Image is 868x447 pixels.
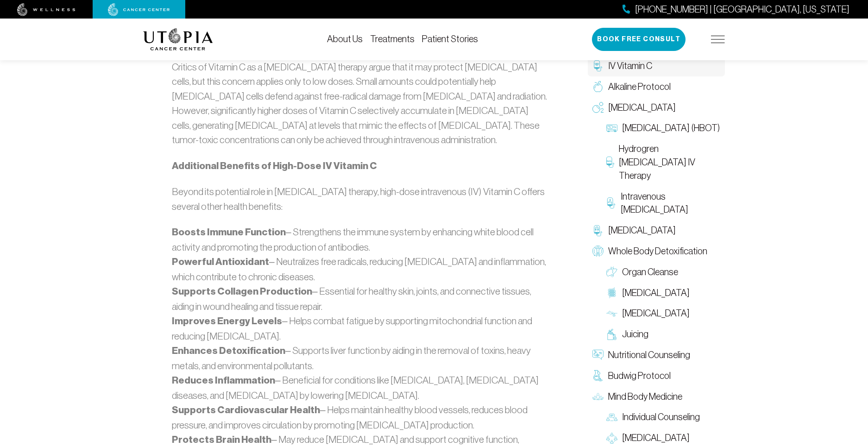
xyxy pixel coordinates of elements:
img: Mind Body Medicine [592,391,604,402]
span: Whole Body Detoxification [608,245,707,258]
a: Mind Body Medicine [588,386,725,407]
a: [MEDICAL_DATA] (HBOT) [602,118,725,139]
span: Individual Counseling [622,410,700,424]
img: Budwig Protocol [592,370,604,381]
img: Juicing [606,329,617,340]
img: Organ Cleanse [606,266,617,277]
a: Juicing [602,324,725,345]
img: cancer center [108,3,170,16]
li: – Supports liver function by aiding in the removal of toxins, heavy metals, and environmental pol... [172,343,548,373]
a: Individual Counseling [602,407,725,428]
p: Critics of Vitamin C as a [MEDICAL_DATA] therapy argue that it may protect [MEDICAL_DATA] cells, ... [172,60,548,147]
li: – Essential for healthy skin, joints, and connective tissues, aiding in wound healing and tissue ... [172,284,548,314]
span: Mind Body Medicine [608,390,682,403]
li: – Helps combat fatigue by supporting mitochondrial function and reducing [MEDICAL_DATA]. [172,314,548,343]
span: Juicing [622,327,648,341]
li: – Strengthens the immune system by enhancing white blood cell activity and promoting the producti... [172,225,548,254]
a: Budwig Protocol [588,365,725,386]
span: [MEDICAL_DATA] [622,431,690,445]
strong: Protects Brain Health [172,434,271,446]
img: Hyperbaric Oxygen Therapy (HBOT) [606,123,617,134]
span: [PHONE_NUMBER] | [GEOGRAPHIC_DATA], [US_STATE] [635,3,849,16]
a: IV Vitamin C [588,56,725,76]
span: Nutritional Counseling [608,348,690,362]
a: Treatments [370,34,415,44]
img: Individual Counseling [606,412,617,423]
span: [MEDICAL_DATA] [622,307,690,320]
strong: Powerful Antioxidant [172,256,269,268]
img: Chelation Therapy [592,225,604,236]
a: Nutritional Counseling [588,345,725,365]
strong: Boosts Immune Function [172,226,286,238]
span: Budwig Protocol [608,369,671,383]
img: Hydrogren Peroxide IV Therapy [606,157,614,168]
img: IV Vitamin C [592,60,604,71]
img: icon-hamburger [711,36,725,43]
button: Book Free Consult [592,28,686,51]
span: [MEDICAL_DATA] (HBOT) [622,121,720,135]
strong: Supports Collagen Production [172,285,312,297]
strong: Supports Cardiovascular Health [172,404,320,416]
span: Organ Cleanse [622,265,678,279]
a: About Us [327,34,363,44]
a: [MEDICAL_DATA] [588,97,725,118]
a: Hydrogren [MEDICAL_DATA] IV Therapy [602,139,725,186]
span: [MEDICAL_DATA] [608,224,676,237]
li: – Beneficial for conditions like [MEDICAL_DATA], [MEDICAL_DATA] diseases, and [MEDICAL_DATA] by l... [172,373,548,403]
p: Beyond its potential role in [MEDICAL_DATA] therapy, high-dose intravenous (IV) Vitamin C offers ... [172,184,548,214]
a: Patient Stories [422,34,478,44]
img: Whole Body Detoxification [592,246,604,257]
strong: Additional Benefits of High-Dose IV Vitamin C [172,160,377,172]
span: Hydrogren [MEDICAL_DATA] IV Therapy [619,142,720,182]
img: Lymphatic Massage [606,308,617,319]
span: [MEDICAL_DATA] [622,286,690,300]
a: [PHONE_NUMBER] | [GEOGRAPHIC_DATA], [US_STATE] [623,3,849,16]
img: Nutritional Counseling [592,349,604,360]
span: [MEDICAL_DATA] [608,101,676,114]
strong: Enhances Detoxification [172,345,285,357]
img: Group Therapy [606,433,617,444]
a: Organ Cleanse [602,262,725,283]
span: Intravenous [MEDICAL_DATA] [621,190,720,217]
strong: Reduces Inflammation [172,374,275,386]
img: logo [143,28,213,50]
img: wellness [17,3,75,16]
a: [MEDICAL_DATA] [602,283,725,303]
li: – Neutralizes free radicals, reducing [MEDICAL_DATA] and inflammation, which contribute to chroni... [172,254,548,284]
a: Alkaline Protocol [588,76,725,97]
a: [MEDICAL_DATA] [602,303,725,324]
span: Alkaline Protocol [608,80,671,94]
img: Colon Therapy [606,287,617,298]
img: Intravenous Ozone Therapy [606,197,616,208]
a: Intravenous [MEDICAL_DATA] [602,186,725,220]
img: Oxygen Therapy [592,102,604,113]
li: – Helps maintain healthy blood vessels, reduces blood pressure, and improves circulation by promo... [172,403,548,432]
span: IV Vitamin C [608,59,652,73]
a: [MEDICAL_DATA] [588,220,725,241]
strong: Improves Energy Levels [172,315,282,327]
img: Alkaline Protocol [592,81,604,92]
a: Whole Body Detoxification [588,241,725,262]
